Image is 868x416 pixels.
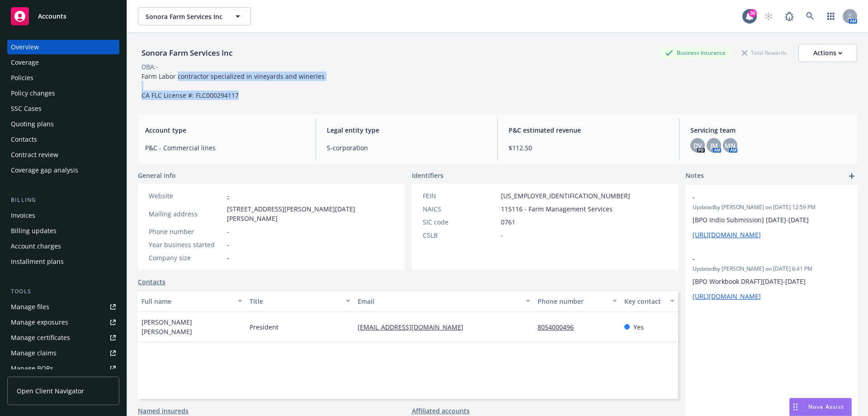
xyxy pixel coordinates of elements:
span: Yes [633,322,644,332]
span: Updated by [PERSON_NAME] on [DATE] 12:59 PM [693,203,850,211]
a: add [846,171,857,182]
span: - [227,253,229,263]
a: Quoting plans [7,117,119,131]
span: General info [138,171,176,180]
a: Manage certificates [7,330,119,345]
div: Coverage [11,55,39,70]
a: Manage files [7,300,119,314]
div: Policy changes [11,86,55,100]
div: Total Rewards [737,47,791,58]
div: -Updatedby [PERSON_NAME] on [DATE] 6:41 PM[BPO Workbook DRAFT][DATE]-[DATE][URL][DOMAIN_NAME] [685,247,857,308]
p: [BPO Indio Submission] [DATE]-[DATE] [693,215,850,225]
div: Manage certificates [11,330,70,345]
a: [EMAIL_ADDRESS][DOMAIN_NAME] [358,323,471,331]
div: Installment plans [11,254,64,269]
span: Identifiers [412,171,443,180]
button: Key contact [621,290,678,312]
span: - [693,192,826,202]
div: Billing [7,196,119,205]
a: [URL][DOMAIN_NAME] [693,292,761,301]
span: DV [693,141,702,150]
button: Phone number [534,290,620,312]
span: Legal entity type [327,125,486,135]
a: Search [801,7,819,25]
span: Updated by [PERSON_NAME] on [DATE] 6:41 PM [693,265,850,273]
div: Actions [813,44,842,62]
a: Contacts [7,132,119,147]
div: CSLB [423,230,497,240]
div: Website [149,191,223,201]
button: Sonora Farm Services Inc [138,7,251,25]
a: Manage BORs [7,361,119,376]
div: 30 [749,9,757,17]
a: Switch app [822,7,840,25]
button: Title [246,290,354,312]
div: Company size [149,253,223,263]
span: Account type [145,125,305,135]
span: - [227,227,229,236]
button: Email [354,290,534,312]
div: Manage BORs [11,361,53,376]
div: FEIN [423,191,497,201]
div: Manage claims [11,346,57,360]
a: Overview [7,40,119,54]
a: Accounts [7,4,119,29]
div: Phone number [538,296,607,306]
div: Mailing address [149,209,223,219]
span: P&C - Commercial lines [145,143,305,153]
button: Full name [138,290,246,312]
span: Open Client Navigator [17,386,84,396]
a: Manage claims [7,346,119,360]
div: Business Insurance [660,47,730,58]
a: Coverage gap analysis [7,163,119,177]
p: [BPO Workbook DRAFT][DATE]-[DATE] [693,277,850,286]
a: Installment plans [7,254,119,269]
span: $112.50 [509,143,668,153]
div: Contacts [11,132,37,147]
span: [STREET_ADDRESS][PERSON_NAME][DATE][PERSON_NAME] [227,204,394,223]
div: Coverage gap analysis [11,163,78,177]
div: Full name [142,296,232,306]
a: Coverage [7,55,119,70]
a: Contacts [138,277,165,287]
a: Account charges [7,239,119,253]
div: Phone number [149,227,223,236]
div: Contract review [11,148,58,162]
span: 115116 - Farm Management Services [501,204,613,214]
a: Invoices [7,208,119,223]
button: Actions [798,44,857,62]
span: Accounts [38,13,66,20]
a: Policies [7,71,119,85]
div: NAICS [423,204,497,214]
div: SIC code [423,217,497,227]
div: -Updatedby [PERSON_NAME] on [DATE] 12:59 PM[BPO Indio Submission] [DATE]-[DATE][URL][DOMAIN_NAME] [685,185,857,247]
span: - [227,240,229,249]
div: Key contact [624,296,665,306]
div: SSC Cases [11,101,42,116]
div: Manage exposures [11,315,68,330]
a: SSC Cases [7,101,119,116]
span: [PERSON_NAME] [PERSON_NAME] [142,317,242,336]
div: Title [250,296,340,306]
div: Year business started [149,240,223,249]
a: Billing updates [7,224,119,238]
div: Invoices [11,208,35,223]
div: Policies [11,71,33,85]
span: 0761 [501,217,515,227]
span: MN [725,141,736,150]
a: Contract review [7,148,119,162]
a: Affiliated accounts [412,406,470,416]
div: Manage files [11,300,49,314]
span: - [501,230,503,240]
a: Report a Bug [780,7,798,25]
span: P&C estimated revenue [509,125,668,135]
div: Drag to move [790,398,801,416]
span: [US_EMPLOYER_IDENTIFICATION_NUMBER] [501,191,630,201]
div: Email [358,296,520,306]
div: Tools [7,287,119,296]
div: Billing updates [11,224,57,238]
span: Sonora Farm Services Inc [146,12,224,21]
span: President [250,322,278,332]
span: Servicing team [690,125,850,135]
a: Start snowing [759,7,778,25]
